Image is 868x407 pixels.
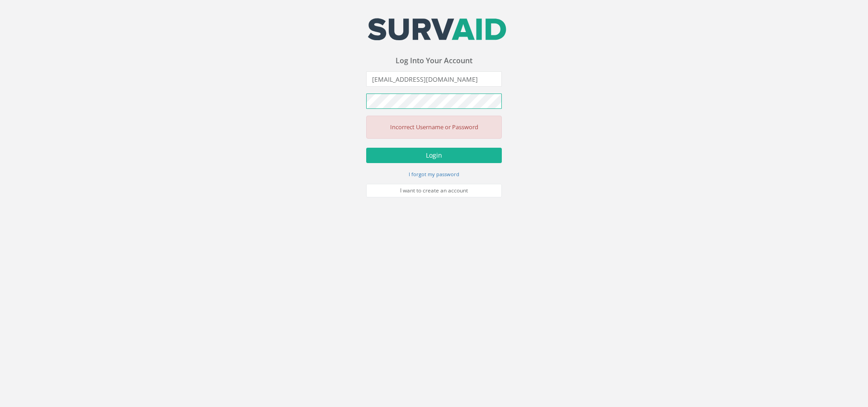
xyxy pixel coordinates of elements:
h3: Log Into Your Account [366,57,502,65]
small: I forgot my password [409,171,459,178]
a: I want to create an account [366,184,502,197]
button: Login [366,148,502,163]
a: I forgot my password [409,170,459,178]
div: Incorrect Username or Password [366,116,502,139]
input: Email [366,71,502,87]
